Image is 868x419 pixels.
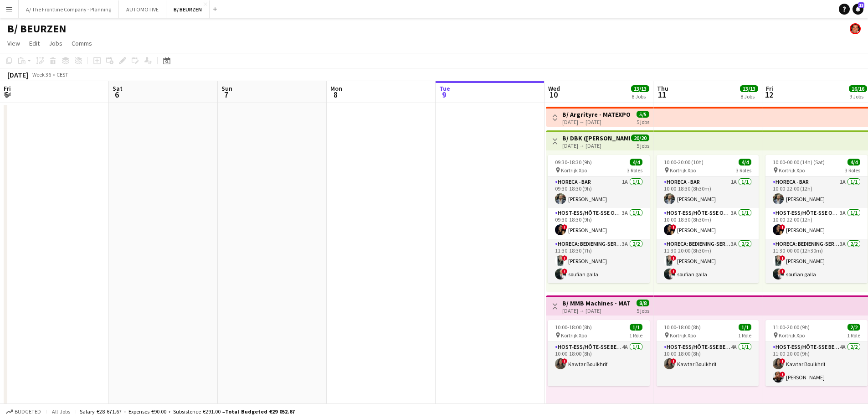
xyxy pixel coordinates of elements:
a: Comms [68,37,96,49]
a: Edit [26,37,43,49]
button: Budgeted [5,407,42,417]
button: A/ The Frontline Company - Planning [19,0,119,18]
span: Comms [72,39,92,47]
button: AUTOMOTIVE [119,0,166,18]
span: Week 36 [30,71,53,78]
button: B/ BEURZEN [166,0,210,18]
span: Jobs [49,39,62,47]
a: 13 [853,4,863,15]
div: Salary €28 671.67 + Expenses €90.00 + Subsistence €291.00 = [80,408,295,415]
div: CEST [56,71,68,78]
h1: B/ BEURZEN [7,22,66,36]
span: Budgeted [15,409,41,415]
app-user-avatar: Peter Desart [850,23,861,34]
span: View [7,39,20,47]
a: Jobs [45,37,66,49]
span: All jobs [50,408,72,415]
span: Total Budgeted €29 052.67 [225,408,295,415]
a: View [4,37,24,49]
span: Edit [29,39,40,47]
div: [DATE] [7,70,28,79]
span: 13 [858,2,864,8]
